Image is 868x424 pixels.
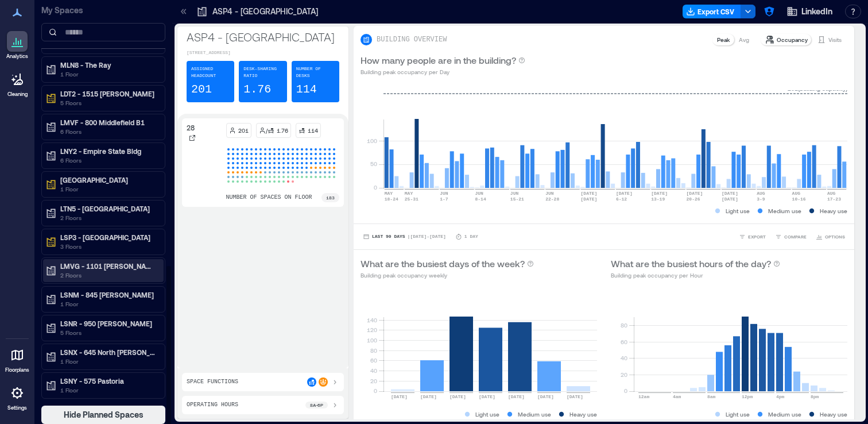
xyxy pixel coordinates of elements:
[60,70,157,79] p: 1 Floor
[41,5,165,16] p: My Spaces
[475,196,486,202] text: 8-14
[296,65,335,79] p: Number of Desks
[581,196,598,202] text: [DATE]
[737,231,768,242] button: EXPORT
[60,233,157,242] p: LSP3 - [GEOGRAPHIC_DATA]
[820,206,847,215] p: Heavy use
[510,191,519,196] text: JUN
[638,394,649,399] text: 12am
[742,394,753,399] text: 12pm
[361,271,534,280] p: Building peak occupancy weekly
[238,126,249,135] p: 201
[722,196,738,202] text: [DATE]
[768,410,801,419] p: Medium use
[60,118,157,127] p: LMVF - 800 Middlefield B1
[545,191,554,196] text: JUN
[405,196,418,202] text: 25-31
[801,6,832,17] span: LinkedIn
[757,196,765,202] text: 3-9
[567,394,583,399] text: [DATE]
[60,299,157,309] p: 1 Floor
[370,160,377,167] tspan: 50
[673,394,681,399] text: 4am
[825,233,845,240] span: OPTIONS
[60,328,157,337] p: 5 Floors
[6,53,28,60] p: Analytics
[777,35,808,44] p: Occupancy
[60,261,157,271] p: LMVG - 1101 [PERSON_NAME] B7
[64,409,144,421] span: Hide Planned Spaces
[187,400,238,410] p: Operating Hours
[60,213,157,222] p: 2 Floors
[776,394,785,399] text: 4pm
[3,379,31,415] a: Settings
[545,196,559,202] text: 22-28
[464,233,478,240] p: 1 Day
[624,387,627,394] tspan: 0
[370,367,377,374] tspan: 40
[41,406,165,424] button: Hide Planned Spaces
[3,65,32,101] a: Cleaning
[361,53,516,67] p: How many people are in the building?
[367,316,377,323] tspan: 140
[621,354,627,361] tspan: 40
[367,137,377,144] tspan: 100
[308,126,318,135] p: 114
[385,196,398,202] text: 18-24
[510,196,524,202] text: 15-21
[226,193,312,202] p: number of spaces on floor
[243,82,271,98] p: 1.76
[370,347,377,354] tspan: 80
[374,184,377,191] tspan: 0
[367,337,377,344] tspan: 100
[361,67,525,76] p: Building peak occupancy per Day
[687,191,703,196] text: [DATE]
[616,196,627,202] text: 6-12
[784,233,807,240] span: COMPARE
[611,271,780,280] p: Building peak occupancy per Hour
[370,377,377,384] tspan: 20
[739,35,749,44] p: Avg
[820,410,847,419] p: Heavy use
[266,126,268,135] p: /
[707,394,716,399] text: 8am
[187,49,339,56] p: [STREET_ADDRESS]
[621,371,627,378] tspan: 20
[3,28,32,63] a: Analytics
[722,191,738,196] text: [DATE]
[60,290,157,299] p: LSNM - 845 [PERSON_NAME]
[60,386,157,395] p: 1 Floor
[475,191,483,196] text: JUN
[7,404,27,411] p: Settings
[828,35,842,44] p: Visits
[60,147,157,156] p: LNY2 - Empire State Bldg
[827,191,836,196] text: AUG
[60,271,157,280] p: 2 Floors
[827,196,841,202] text: 17-23
[537,394,554,399] text: [DATE]
[783,2,836,21] button: LinkedIn
[726,206,750,215] p: Light use
[60,357,157,366] p: 1 Floor
[326,194,335,201] p: 183
[191,82,212,98] p: 201
[440,196,448,202] text: 1-7
[370,357,377,364] tspan: 60
[479,394,495,399] text: [DATE]
[2,341,33,377] a: Floorplans
[651,196,665,202] text: 13-19
[60,175,157,184] p: [GEOGRAPHIC_DATA]
[811,394,819,399] text: 8pm
[405,191,413,196] text: MAY
[60,184,157,194] p: 1 Floor
[651,191,668,196] text: [DATE]
[187,29,339,45] p: ASP4 - [GEOGRAPHIC_DATA]
[813,231,847,242] button: OPTIONS
[361,257,525,271] p: What are the busiest days of the week?
[748,233,766,240] span: EXPORT
[60,98,157,107] p: 5 Floors
[7,91,28,98] p: Cleaning
[611,257,771,271] p: What are the busiest hours of the day?
[60,156,157,165] p: 6 Floors
[792,196,806,202] text: 10-16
